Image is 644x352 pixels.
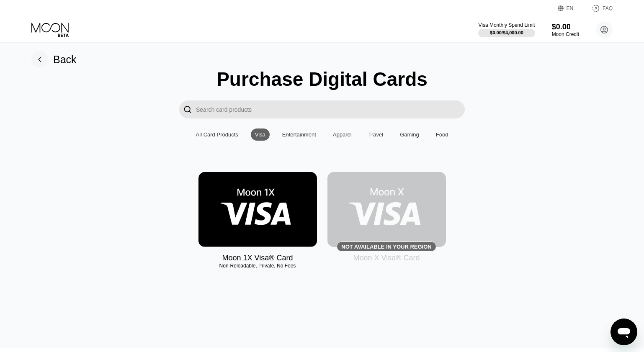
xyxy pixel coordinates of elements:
[198,263,317,269] div: Non-Reloadable, Private, No Fees
[478,22,535,37] div: Visa Monthly Spend Limit$0.00/$4,000.00
[31,51,77,68] div: Back
[251,128,270,141] div: Visa
[432,128,453,141] div: Food
[327,172,446,247] div: Not available in your region
[567,5,574,11] div: EN
[603,5,613,11] div: FAQ
[333,131,352,138] div: Apparel
[353,254,420,262] div: Moon X Visa® Card
[368,131,384,138] div: Travel
[490,30,523,35] div: $0.00 / $4,000.00
[179,100,196,118] div: 
[478,22,535,28] div: Visa Monthly Spend Limit
[222,254,293,262] div: Moon 1X Visa® Card
[196,100,465,118] input: Search card products
[364,128,388,141] div: Travel
[255,131,265,138] div: Visa
[278,128,320,141] div: Entertainment
[400,131,419,138] div: Gaming
[196,131,238,138] div: All Card Products
[341,244,431,250] div: Not available in your region
[282,131,316,138] div: Entertainment
[436,131,448,138] div: Food
[552,23,579,31] div: $0.00
[558,4,583,13] div: EN
[329,128,356,141] div: Apparel
[552,31,579,37] div: Moon Credit
[552,23,579,37] div: $0.00Moon Credit
[216,68,428,90] div: Purchase Digital Cards
[396,128,423,141] div: Gaming
[192,128,242,141] div: All Card Products
[183,105,192,114] div: 
[611,319,637,345] iframe: Button to launch messaging window
[583,4,613,13] div: FAQ
[53,54,77,66] div: Back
